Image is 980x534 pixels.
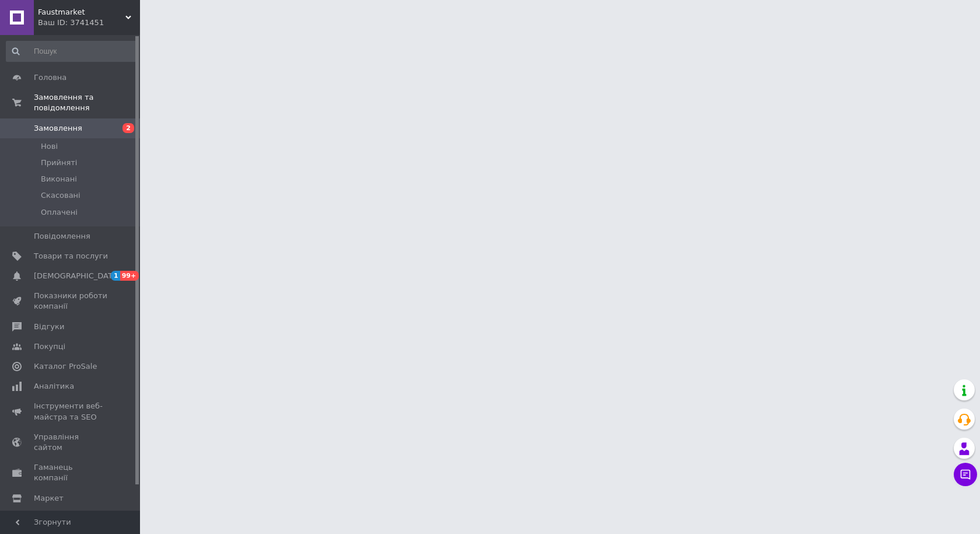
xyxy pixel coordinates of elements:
[34,361,97,372] span: Каталог ProSale
[34,72,66,83] span: Головна
[6,41,138,62] input: Пошук
[34,271,120,281] span: [DEMOGRAPHIC_DATA]
[41,190,80,201] span: Скасовані
[38,7,125,18] span: Faustmarket
[954,463,977,486] button: Чат з покупцем
[34,231,90,242] span: Повідомлення
[41,141,58,152] span: Нові
[41,158,77,168] span: Прийняті
[34,251,108,261] span: Товари та послуги
[38,18,140,28] div: Ваш ID: 3741451
[34,123,82,134] span: Замовлення
[41,207,78,218] span: Оплачені
[34,462,108,483] span: Гаманець компанії
[34,401,108,422] span: Інструменти веб-майстра та SEO
[123,123,134,133] span: 2
[34,493,64,504] span: Маркет
[34,381,74,392] span: Аналітика
[34,291,108,312] span: Показники роботи компанії
[34,92,140,113] span: Замовлення та повідомлення
[111,271,120,281] span: 1
[41,174,77,184] span: Виконані
[34,432,108,453] span: Управління сайтом
[34,322,64,332] span: Відгуки
[120,271,139,281] span: 99+
[34,341,65,352] span: Покупці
